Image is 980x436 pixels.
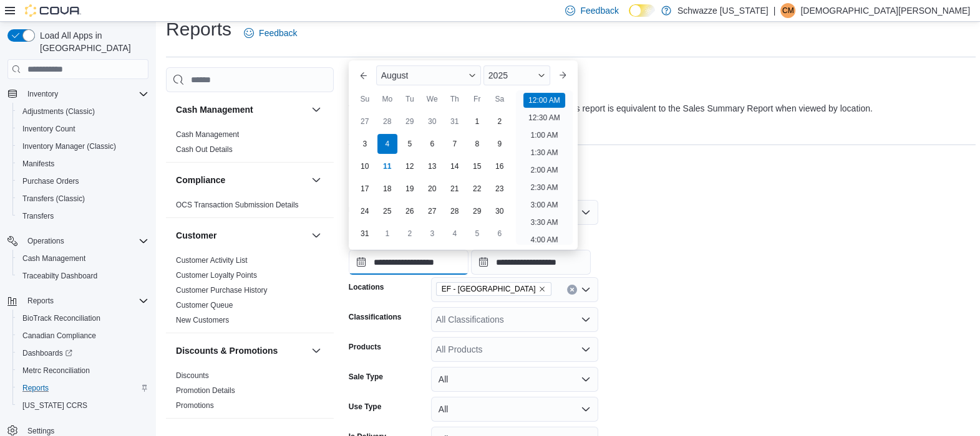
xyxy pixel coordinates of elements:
div: day-29 [400,111,420,131]
span: Cash Out Details [176,145,233,154]
div: day-16 [490,156,510,176]
span: Inventory Count [22,124,75,134]
a: Customer Loyalty Points [176,271,257,280]
a: OCS Transaction Submission Details [176,201,299,209]
div: Cash Management [166,127,334,162]
span: Customer Activity List [176,255,248,265]
span: Customer Loyalty Points [176,270,257,280]
div: day-2 [490,111,510,131]
div: day-1 [467,111,487,131]
div: Christian Mueller [780,3,795,18]
a: Manifests [17,156,59,171]
span: August [381,70,409,80]
a: Customer Purchase History [176,286,268,295]
span: Reports [17,381,148,396]
span: Cash Management [176,130,239,140]
span: Manifests [17,156,148,171]
span: Adjustments (Classic) [17,104,148,119]
div: day-3 [355,134,375,154]
div: day-1 [377,224,397,244]
div: day-31 [445,111,465,131]
div: day-4 [377,134,397,154]
div: day-5 [467,224,487,244]
label: Classifications [349,312,402,322]
div: day-28 [445,201,465,221]
span: Transfers (Classic) [22,194,85,204]
a: New Customers [176,316,229,325]
div: day-2 [400,224,420,244]
div: day-6 [422,134,442,154]
button: Transfers [12,207,153,225]
button: Cash Management [12,250,153,267]
span: OCS Transaction Submission Details [176,200,299,210]
div: Fr [467,89,487,109]
label: Sale Type [349,372,383,382]
button: Metrc Reconciliation [12,362,153,379]
a: Purchase Orders [17,174,84,189]
div: day-15 [467,156,487,176]
button: Adjustments (Classic) [12,103,153,120]
button: Customer [176,229,306,242]
div: day-25 [377,201,397,221]
span: Washington CCRS [17,398,148,413]
span: Load All Apps in [GEOGRAPHIC_DATA] [35,29,148,54]
li: 3:00 AM [525,197,563,212]
button: Inventory [22,87,63,102]
div: day-24 [355,201,375,221]
span: Reports [22,293,148,308]
span: Dashboards [17,346,148,361]
a: Transfers (Classic) [17,191,90,206]
span: Canadian Compliance [17,328,148,343]
p: Schwazze [US_STATE] [677,3,769,18]
span: Discounts [176,371,209,381]
div: day-23 [490,179,510,199]
div: day-31 [355,224,375,244]
button: Customer [309,228,324,243]
button: Cash Management [176,103,306,116]
div: View sales totals by location for a specified date range. This report is equivalent to the Sales ... [349,102,873,115]
input: Press the down key to enter a popover containing a calendar. Press the escape key to close the po... [349,250,468,275]
span: Dark Mode [629,17,629,17]
button: Operations [22,234,69,249]
span: Dashboards [22,348,72,358]
a: Transfers [17,209,59,224]
div: Tu [400,89,420,109]
div: day-5 [400,134,420,154]
span: BioTrack Reconciliation [22,313,100,323]
div: Button. Open the month selector. August is currently selected. [376,65,481,85]
span: BioTrack Reconciliation [17,311,148,326]
span: Cash Management [17,251,148,266]
a: Promotions [176,401,214,410]
button: Inventory Count [12,120,153,138]
button: Operations [2,232,153,250]
div: We [422,89,442,109]
li: 2:00 AM [525,163,563,178]
h1: Reports [166,17,231,42]
span: Metrc Reconciliation [17,363,148,378]
span: Inventory Manager (Classic) [17,139,148,154]
span: CM [782,3,794,18]
a: Inventory Manager (Classic) [17,139,121,154]
button: BioTrack Reconciliation [12,310,153,327]
a: BioTrack Reconciliation [17,311,105,326]
li: 1:30 AM [525,145,563,160]
div: day-27 [355,111,375,131]
button: Manifests [12,155,153,173]
a: Traceabilty Dashboard [17,268,102,283]
span: Customer Purchase History [176,285,268,295]
div: Mo [377,89,397,109]
button: Open list of options [581,344,591,354]
span: 2025 [488,70,508,80]
div: day-7 [445,134,465,154]
button: Compliance [176,174,306,186]
span: Feedback [259,27,297,39]
span: Metrc Reconciliation [22,366,90,376]
div: day-21 [445,179,465,199]
div: day-12 [400,156,420,176]
span: EF - South Boulder [436,282,551,296]
span: Promotions [176,400,214,410]
span: Purchase Orders [22,176,79,186]
h3: Compliance [176,174,225,186]
span: Traceabilty Dashboard [22,271,97,281]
